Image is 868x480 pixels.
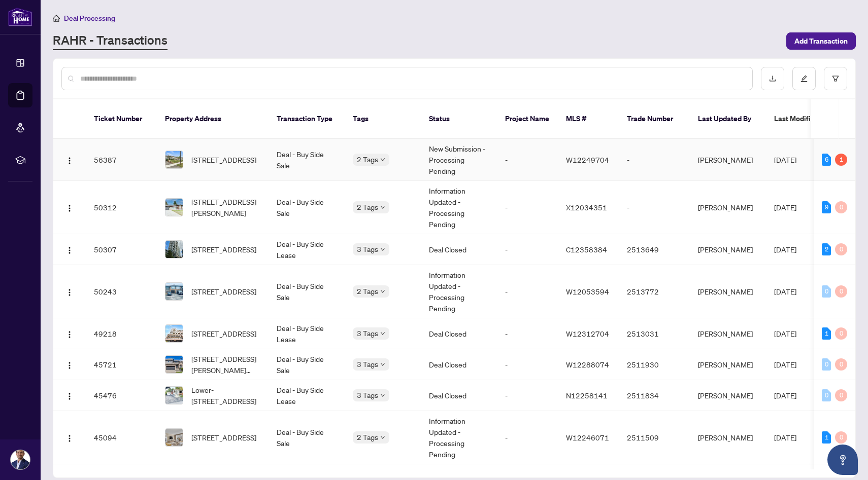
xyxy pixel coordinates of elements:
[86,99,157,139] th: Ticket Number
[566,155,609,164] span: W12249704
[421,318,497,349] td: Deal Closed
[65,361,74,370] img: Logo
[53,32,168,50] a: RAHR - Transactions
[497,265,558,318] td: -
[380,362,385,367] span: down
[497,99,558,139] th: Project Name
[832,75,839,82] span: filter
[566,360,609,369] span: W12288074
[380,393,385,398] span: down
[269,265,345,318] td: Deal - Buy Side Sale
[835,154,847,166] div: 1
[165,199,183,216] img: thumbnail-img
[191,432,256,443] span: [STREET_ADDRESS]
[165,151,183,168] img: thumbnail-img
[421,181,497,234] td: Information Updated - Processing Pending
[61,241,78,257] button: Logo
[774,155,796,164] span: [DATE]
[357,243,378,255] span: 3 Tags
[690,139,766,181] td: [PERSON_NAME]
[86,265,157,318] td: 50243
[566,287,609,296] span: W12053594
[357,389,378,401] span: 3 Tags
[690,181,766,234] td: [PERSON_NAME]
[566,245,607,254] span: C12358384
[191,384,260,407] span: Lower-[STREET_ADDRESS]
[269,99,345,139] th: Transaction Type
[619,265,690,318] td: 2513772
[65,157,74,165] img: Logo
[53,15,60,22] span: home
[497,411,558,464] td: -
[65,330,74,339] img: Logo
[157,99,269,139] th: Property Address
[165,387,183,404] img: thumbnail-img
[421,349,497,380] td: Deal Closed
[822,285,831,298] div: 0
[690,318,766,349] td: [PERSON_NAME]
[619,234,690,265] td: 2513649
[766,99,857,139] th: Last Modified Date
[61,325,78,342] button: Logo
[65,246,74,254] img: Logo
[774,433,796,442] span: [DATE]
[497,349,558,380] td: -
[835,201,847,213] div: 0
[269,318,345,349] td: Deal - Buy Side Lease
[835,327,847,340] div: 0
[269,234,345,265] td: Deal - Buy Side Lease
[357,358,378,370] span: 3 Tags
[165,283,183,300] img: thumbnail-img
[619,181,690,234] td: -
[380,331,385,336] span: down
[835,243,847,255] div: 0
[65,434,74,442] img: Logo
[619,349,690,380] td: 2511930
[690,349,766,380] td: [PERSON_NAME]
[61,387,78,403] button: Logo
[619,99,690,139] th: Trade Number
[191,286,256,297] span: [STREET_ADDRESS]
[269,380,345,411] td: Deal - Buy Side Lease
[165,325,183,342] img: thumbnail-img
[191,154,256,165] span: [STREET_ADDRESS]
[497,139,558,181] td: -
[822,327,831,340] div: 1
[800,75,808,82] span: edit
[497,181,558,234] td: -
[566,203,607,212] span: X12034351
[774,113,836,124] span: Last Modified Date
[380,247,385,252] span: down
[558,99,619,139] th: MLS #
[774,245,796,254] span: [DATE]
[86,411,157,464] td: 45094
[774,287,796,296] span: [DATE]
[86,380,157,411] td: 45476
[269,181,345,234] td: Deal - Buy Side Sale
[380,205,385,210] span: down
[690,99,766,139] th: Last Updated By
[64,14,115,23] span: Deal Processing
[761,67,784,90] button: download
[822,358,831,371] div: 0
[835,431,847,444] div: 0
[269,411,345,464] td: Deal - Buy Side Sale
[421,265,497,318] td: Information Updated - Processing Pending
[269,139,345,181] td: Deal - Buy Side Sale
[794,33,848,49] span: Add Transaction
[835,389,847,401] div: 0
[619,380,690,411] td: 2511834
[61,429,78,446] button: Logo
[774,203,796,212] span: [DATE]
[774,360,796,369] span: [DATE]
[380,435,385,440] span: down
[8,8,32,26] img: logo
[380,289,385,294] span: down
[65,288,74,297] img: Logo
[357,327,378,339] span: 3 Tags
[827,445,858,475] button: Open asap
[86,318,157,349] td: 49218
[619,139,690,181] td: -
[61,356,78,373] button: Logo
[774,391,796,400] span: [DATE]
